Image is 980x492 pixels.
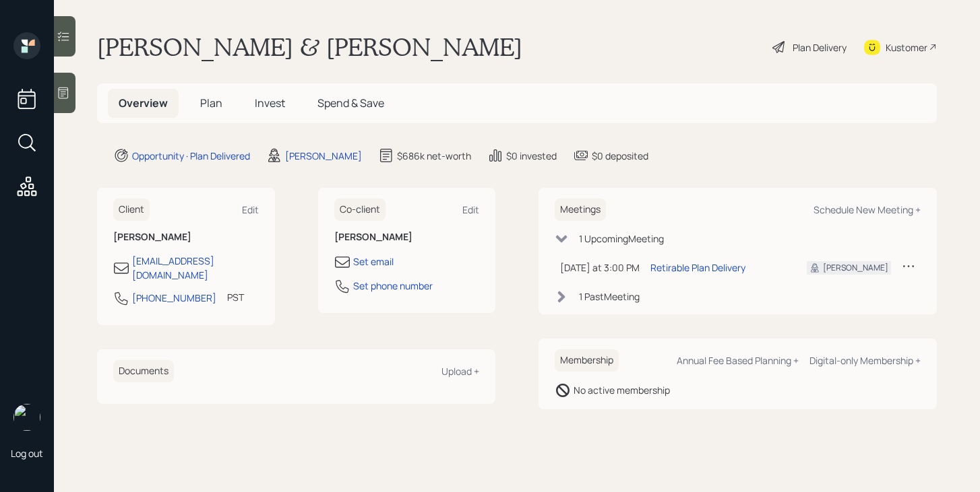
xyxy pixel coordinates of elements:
[650,260,745,275] div: Retirable Plan Delivery
[13,404,40,431] img: michael-russo-headshot.png
[579,232,664,246] div: 1 Upcoming Meeting
[132,149,250,163] div: Opportunity · Plan Delivered
[462,203,479,216] div: Edit
[823,262,888,274] div: [PERSON_NAME]
[11,447,43,460] div: Log out
[285,149,362,163] div: [PERSON_NAME]
[242,203,259,216] div: Edit
[353,279,433,293] div: Set phone number
[334,232,480,243] h6: [PERSON_NAME]
[353,254,394,269] div: Set email
[200,96,222,110] span: Plan
[113,232,259,243] h6: [PERSON_NAME]
[334,199,386,221] h6: Co-client
[809,354,921,367] div: Digital-only Membership +
[592,149,648,163] div: $0 deposited
[132,254,259,282] div: [EMAIL_ADDRESS][DOMAIN_NAME]
[113,199,150,221] h6: Client
[113,360,174,382] h6: Documents
[441,365,479,378] div: Upload +
[579,289,640,304] div: 1 Past Meeting
[317,96,384,110] span: Spend & Save
[886,40,927,55] div: Kustomer
[506,149,557,163] div: $0 invested
[555,199,606,221] h6: Meetings
[97,32,522,62] h1: [PERSON_NAME] & [PERSON_NAME]
[397,149,471,163] div: $686k net-worth
[555,349,619,372] h6: Membership
[119,96,168,110] span: Overview
[574,383,670,397] div: No active membership
[814,203,921,216] div: Schedule New Meeting +
[227,290,244,304] div: PST
[255,96,285,110] span: Invest
[560,260,640,275] div: [DATE] at 3:00 PM
[793,40,847,55] div: Plan Delivery
[132,291,216,305] div: [PHONE_NUMBER]
[677,354,799,367] div: Annual Fee Based Planning +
